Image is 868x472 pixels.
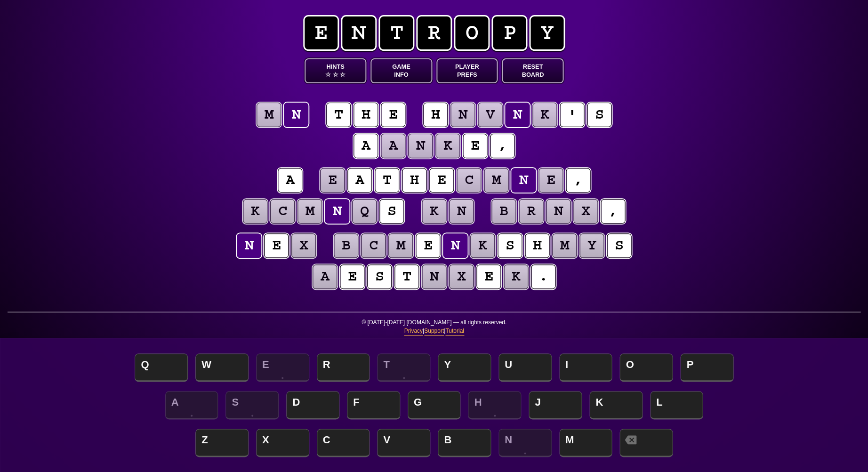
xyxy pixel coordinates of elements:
[340,264,364,289] puzzle-tile: e
[538,168,563,192] puzzle-tile: e
[195,353,249,382] span: W
[422,199,446,224] puzzle-tile: k
[303,15,339,51] span: e
[498,429,552,457] span: N
[347,391,400,419] span: F
[579,233,604,258] puzzle-tile: y
[404,327,422,336] a: Privacy
[370,58,432,83] button: GameInfo
[377,429,430,457] span: V
[264,233,289,258] puzzle-tile: e
[341,15,377,51] span: n
[531,264,555,289] puzzle-tile: .
[195,429,249,457] span: Z
[587,103,611,127] puzzle-tile: s
[284,103,308,127] puzzle-tile: n
[256,353,309,382] span: E
[519,199,543,224] puzzle-tile: r
[354,134,378,158] puzzle-tile: a
[429,168,454,192] puzzle-tile: e
[347,168,372,192] puzzle-tile: a
[601,199,625,224] puzzle-tile: ,
[491,15,527,51] span: p
[498,353,552,382] span: U
[438,353,491,382] span: Y
[334,233,358,258] puzzle-tile: b
[423,103,448,127] puzzle-tile: h
[361,233,386,258] puzzle-tile: c
[589,391,643,419] span: K
[286,391,339,419] span: D
[484,168,508,192] puzzle-tile: m
[454,15,490,51] span: o
[278,168,302,192] puzzle-tile: a
[340,71,346,79] span: ☆
[450,103,475,127] puzzle-tile: n
[408,391,461,419] span: G
[378,15,414,51] span: t
[377,353,430,382] span: T
[650,391,703,419] span: L
[559,429,612,457] span: M
[470,233,495,258] puzzle-tile: k
[498,233,522,258] puzzle-tile: s
[529,391,582,419] span: J
[566,168,590,192] puzzle-tile: ,
[352,199,377,224] puzzle-tile: q
[381,134,405,158] puzzle-tile: a
[367,264,392,289] puzzle-tile: s
[491,199,516,224] puzzle-tile: b
[135,353,188,382] span: Q
[305,58,366,83] button: Hints☆ ☆ ☆
[435,134,460,158] puzzle-tile: k
[416,15,452,51] span: r
[490,134,514,158] puzzle-tile: ,
[511,168,536,192] puzzle-tile: n
[381,103,405,127] puzzle-tile: e
[243,199,267,224] puzzle-tile: k
[325,71,331,79] span: ☆
[291,233,316,258] puzzle-tile: x
[8,318,860,341] p: © [DATE]-[DATE] [DOMAIN_NAME] — all rights reserved. | |
[525,233,549,258] puzzle-tile: h
[443,233,467,258] puzzle-tile: n
[424,327,444,336] a: Support
[165,391,218,419] span: A
[402,168,426,192] puzzle-tile: h
[438,429,491,457] span: B
[607,233,631,258] puzzle-tile: s
[504,264,528,289] puzzle-tile: k
[313,264,337,289] puzzle-tile: a
[237,233,261,258] puzzle-tile: n
[270,199,295,224] puzzle-tile: c
[394,264,419,289] puzzle-tile: t
[375,168,399,192] puzzle-tile: t
[449,264,474,289] puzzle-tile: x
[256,429,309,457] span: X
[463,134,487,158] puzzle-tile: e
[436,58,498,83] button: PlayerPrefs
[354,103,378,127] puzzle-tile: h
[408,134,433,158] puzzle-tile: n
[379,199,404,224] puzzle-tile: s
[332,71,338,79] span: ☆
[449,199,474,224] puzzle-tile: n
[320,168,345,192] puzzle-tile: e
[546,199,571,224] puzzle-tile: n
[532,103,557,127] puzzle-tile: k
[468,391,521,419] span: H
[257,103,281,127] puzzle-tile: m
[680,353,733,382] span: P
[529,15,565,51] span: y
[317,353,370,382] span: R
[325,199,349,224] puzzle-tile: n
[552,233,577,258] puzzle-tile: m
[559,353,612,382] span: I
[573,199,598,224] puzzle-tile: x
[388,233,413,258] puzzle-tile: m
[476,264,501,289] puzzle-tile: e
[560,103,584,127] puzzle-tile: '
[457,168,481,192] puzzle-tile: c
[422,264,446,289] puzzle-tile: n
[619,353,673,382] span: O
